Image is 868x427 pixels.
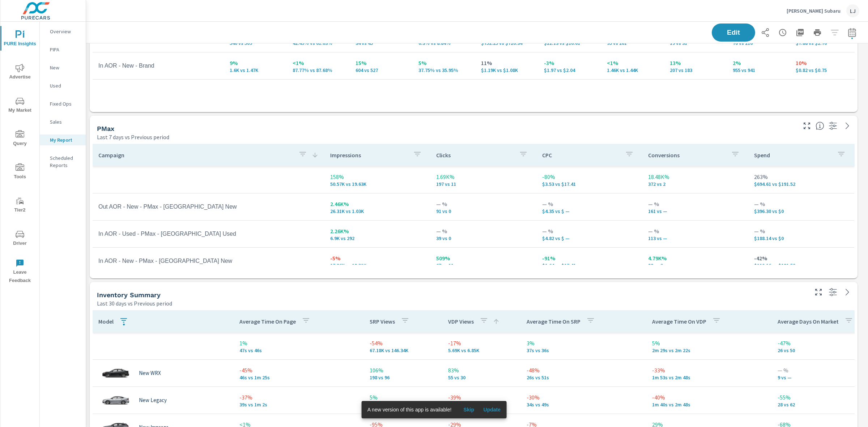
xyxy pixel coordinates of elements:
p: Sales [50,118,80,125]
p: 37s vs 36s [527,347,641,353]
p: 83% [448,366,515,375]
td: Out AOR - New - PMax - [GEOGRAPHIC_DATA] New [93,198,324,216]
p: 26,308 vs 1,027 [330,208,425,214]
div: Used [40,80,86,91]
p: Conversions [648,151,725,159]
p: PIPA [50,46,80,53]
p: Overview [50,28,80,35]
p: SRP Views [370,318,395,325]
p: 372 vs 2 [648,181,743,187]
p: $4.35 vs $ — [542,208,637,214]
p: Used [50,82,80,89]
p: 1m 40s vs 2m 48s [652,402,766,407]
p: 34 vs 45 [356,40,407,46]
p: 197 vs 11 [436,181,531,187]
p: New Legacy [139,397,167,403]
p: Average Time On VDP [652,318,706,325]
p: 4.79K% [648,254,743,262]
p: $1,192.28 vs $1,077.05 [481,67,532,73]
p: — % [542,227,637,235]
p: 18.48K% [648,172,743,181]
p: -3% [544,59,595,67]
span: Query [3,130,37,148]
button: Skip [457,404,480,415]
span: My Market [3,97,37,115]
p: 207 vs 183 [670,67,721,73]
p: 2.46K% [330,200,425,208]
p: Last 30 days vs Previous period [97,299,172,308]
div: Fixed Ops [40,98,86,109]
p: 67 vs 11 [436,262,531,268]
p: $752.25 vs $720.34 [481,40,532,46]
p: -91% [542,254,637,262]
p: 6,897 vs 292 [330,235,425,241]
p: <1% [607,59,658,67]
p: 39 vs 0 [436,235,531,241]
p: 91 vs 0 [436,208,531,214]
p: Clicks [436,151,513,159]
div: Overview [40,26,86,37]
p: — % [648,200,743,208]
p: — % [648,227,743,235]
p: -33% [652,366,766,375]
p: $694.61 vs $191.52 [754,181,848,187]
div: nav menu [0,22,39,288]
p: VDP Views [448,318,474,325]
p: 158% [330,172,425,181]
p: $7.88 vs $2.76 [796,40,847,46]
span: Tools [3,163,37,181]
p: CPC [542,151,619,159]
span: Leave Feedback [3,259,37,285]
p: -42% [754,254,848,262]
p: Fixed Ops [50,100,80,107]
button: Make Fullscreen [801,120,813,132]
p: 50,569 vs 19,628 [330,181,425,187]
p: 540 vs 509 [230,40,281,46]
p: 37.75% vs 35.95% [418,67,470,73]
p: 6.3% vs 8.84% [418,40,470,46]
p: — % [754,200,848,208]
p: 5% [370,393,437,402]
p: 106% [370,366,437,375]
div: PIPA [40,44,86,55]
span: Skip [460,406,477,413]
p: $396.30 vs $0 [754,208,848,214]
p: 1,600 vs 1,466 [230,67,281,73]
p: $4.82 vs $ — [542,235,637,241]
p: 15% [356,59,407,67]
p: 34s vs 49s [527,402,641,407]
p: 55 vs 30 [448,375,515,380]
button: Make Fullscreen [813,286,824,298]
p: 161 vs — [648,208,743,214]
p: 263% [754,172,848,181]
p: Spend [754,151,831,159]
p: -5% [330,254,425,262]
td: In AOR - New - Brand [93,57,224,75]
span: Driver [3,230,37,248]
p: Average Time On Page [239,318,296,325]
p: -45% [239,366,358,375]
p: Last 7 days vs Previous period [97,133,169,141]
span: A new version of this app is available! [367,407,452,413]
p: 47s vs 46s [239,347,358,353]
p: -37% [239,393,358,402]
button: Select Date Range [845,25,859,40]
p: 26s vs 51s [527,375,641,380]
p: 70 vs 216 [733,40,784,46]
span: Update [483,406,501,413]
p: 17,364 vs 18,309 [330,262,425,268]
p: 11% [481,59,532,67]
div: LJ [846,4,859,17]
h5: PMax [97,125,114,132]
h5: Inventory Summary [97,291,161,299]
p: -30% [527,393,641,402]
p: 113 vs — [648,235,743,241]
p: Average Time On SRP [527,318,580,325]
p: New WRX [139,370,161,376]
img: glamour [101,389,130,411]
p: 39s vs 1m 2s [239,402,358,407]
span: Tier2 [3,197,37,214]
p: 5% [418,59,470,67]
span: Advertise [3,64,37,81]
p: New [50,64,80,71]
